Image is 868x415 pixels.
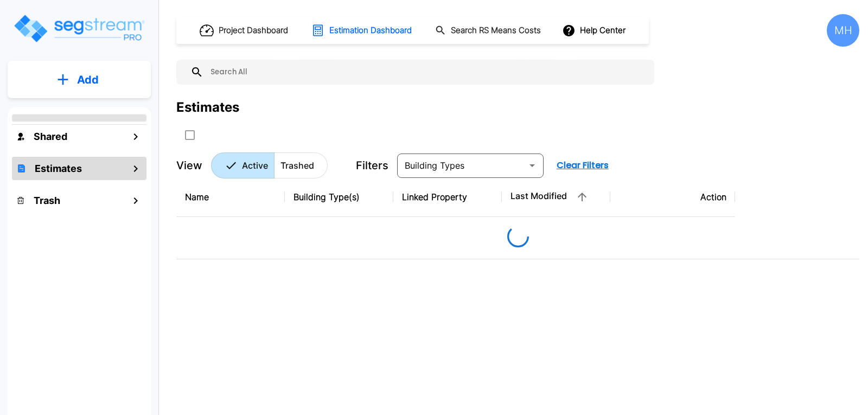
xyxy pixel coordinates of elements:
img: Logo [12,13,145,44]
input: Search All [203,60,649,85]
th: Building Type(s) [285,177,393,217]
button: Add [8,64,151,95]
th: Last Modified [502,177,610,217]
button: Project Dashboard [195,18,294,42]
h1: Project Dashboard [219,24,288,37]
p: View [176,157,202,174]
div: Estimates [176,98,239,117]
input: Building Types [400,158,522,173]
button: Help Center [560,20,630,41]
h1: Estimation Dashboard [329,24,412,37]
button: Open [525,158,540,173]
button: Trashed [274,152,328,178]
h1: Shared [34,129,67,144]
button: Clear Filters [552,155,613,176]
div: Name [185,190,276,203]
div: MH [827,14,859,47]
button: Estimation Dashboard [307,19,418,42]
p: Trashed [280,159,314,172]
p: Filters [356,157,388,174]
div: Platform [211,152,328,178]
p: Active [242,159,268,172]
h1: Search RS Means Costs [451,24,541,37]
button: Active [211,152,275,178]
h1: Estimates [35,161,82,176]
th: Linked Property [393,177,502,217]
h1: Trash [34,193,60,208]
button: Search RS Means Costs [431,20,547,41]
p: Add [77,72,99,88]
button: SelectAll [179,124,201,146]
th: Action [610,177,735,217]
